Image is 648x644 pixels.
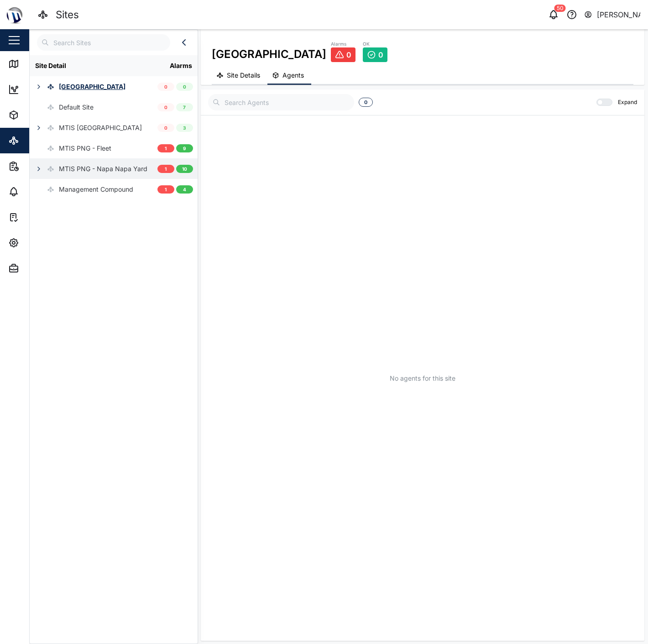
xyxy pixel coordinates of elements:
span: 0 [346,51,351,59]
span: 10 [182,165,188,173]
button: [PERSON_NAME] [584,8,641,21]
span: Site Details [227,72,260,79]
div: [GEOGRAPHIC_DATA] [212,40,326,63]
span: 0 [183,83,186,90]
a: 0 [331,47,355,62]
span: 0 [164,104,167,111]
div: OK [363,41,387,48]
span: 0 [364,98,367,106]
span: 7 [183,104,186,111]
div: MTIS [GEOGRAPHIC_DATA] [59,123,142,133]
span: 9 [183,145,186,152]
div: Dashboard [24,84,65,94]
span: Agents [282,72,304,79]
div: [GEOGRAPHIC_DATA] [59,82,125,92]
div: MTIS PNG - Fleet [59,143,111,153]
label: Expand [612,99,637,106]
span: 3 [183,124,186,131]
div: Assets [24,110,52,120]
span: 1 [165,145,167,152]
div: Site Detail [35,61,159,71]
div: No agents for this site [390,373,455,383]
div: [PERSON_NAME] [597,9,641,21]
div: Alarms [24,187,52,197]
span: 1 [165,186,167,193]
span: 0 [378,51,383,59]
input: Search Sites [37,34,170,51]
div: Sites [56,7,79,23]
div: Alarms [170,61,192,71]
span: 0 [164,83,167,90]
div: Default Site [59,102,94,112]
div: Alarms [331,41,355,48]
img: Main Logo [5,5,25,25]
div: Admin [24,263,51,273]
span: 0 [164,124,167,131]
div: MTIS PNG - Napa Napa Yard [59,164,147,174]
span: 4 [183,186,186,193]
div: 50 [554,5,566,12]
div: Tasks [24,212,49,222]
div: Settings [24,238,56,248]
div: Management Compound [59,184,133,194]
div: Reports [24,161,55,171]
span: 1 [165,165,167,173]
input: Search Agents [208,94,354,110]
div: Map [24,59,44,69]
div: Sites [24,136,46,146]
